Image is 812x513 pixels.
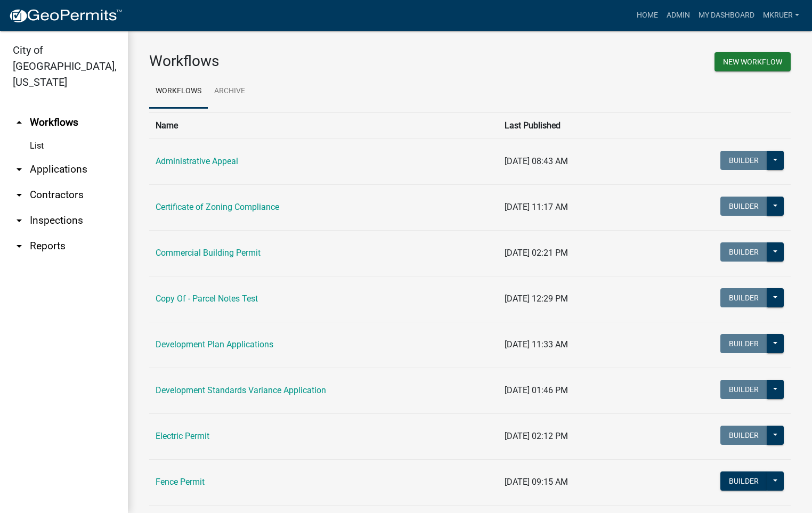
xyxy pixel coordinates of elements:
a: Copy Of - Parcel Notes Test [156,294,258,304]
span: [DATE] 11:17 AM [505,202,568,212]
a: mkruer [759,5,803,26]
span: [DATE] 11:33 AM [505,339,568,349]
a: Archive [208,75,251,109]
a: Certificate of Zoning Compliance [156,202,279,212]
span: [DATE] 09:15 AM [505,477,568,487]
th: Last Published [498,112,643,139]
span: [DATE] 01:46 PM [505,385,568,395]
button: Builder [720,242,767,262]
a: Administrative Appeal [156,156,238,166]
button: Builder [720,151,767,170]
span: [DATE] 08:43 AM [505,156,568,166]
button: New Workflow [714,52,791,71]
th: Name [149,112,498,139]
span: [DATE] 12:29 PM [505,294,568,304]
a: My Dashboard [694,5,759,26]
i: arrow_drop_up [13,116,26,129]
i: arrow_drop_down [13,189,26,201]
a: Electric Permit [156,431,209,441]
i: arrow_drop_down [13,240,26,253]
a: Workflows [149,75,208,109]
i: arrow_drop_down [13,214,26,227]
button: Builder [720,334,767,353]
i: arrow_drop_down [13,163,26,176]
button: Builder [720,426,767,445]
span: [DATE] 02:12 PM [505,431,568,441]
h3: Workflows [149,52,462,70]
a: Home [632,5,662,26]
button: Builder [720,380,767,399]
button: Builder [720,197,767,216]
span: [DATE] 02:21 PM [505,248,568,258]
a: Admin [662,5,694,26]
a: Commercial Building Permit [156,248,261,258]
button: Builder [720,471,767,491]
a: Development Standards Variance Application [156,385,326,395]
button: Builder [720,288,767,307]
a: Fence Permit [156,477,205,487]
a: Development Plan Applications [156,339,273,349]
